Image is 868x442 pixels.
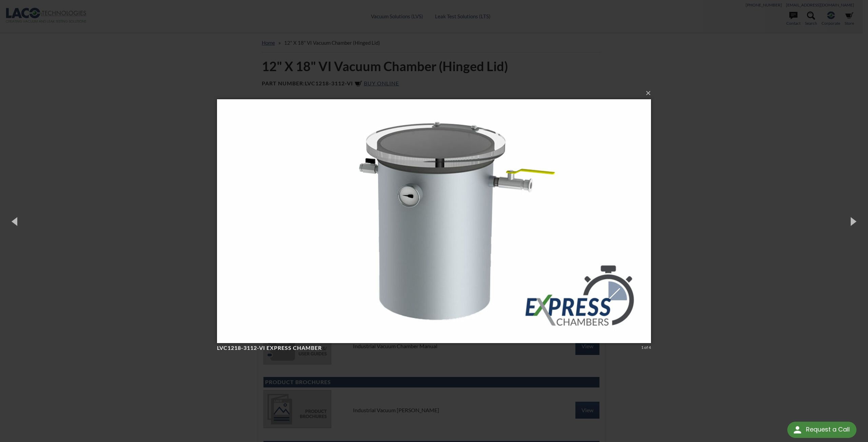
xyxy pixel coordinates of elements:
div: Request a Call [787,422,856,438]
img: LVC1218-3112-VI Express Chamber [217,86,651,357]
img: round button [792,424,803,435]
button: × [219,86,653,101]
div: 1 of 4 [641,344,651,351]
button: Next (Right arrow key) [837,203,868,240]
div: Request a Call [806,422,850,437]
h4: LVC1218-3112-VI Express Chamber [217,344,639,352]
